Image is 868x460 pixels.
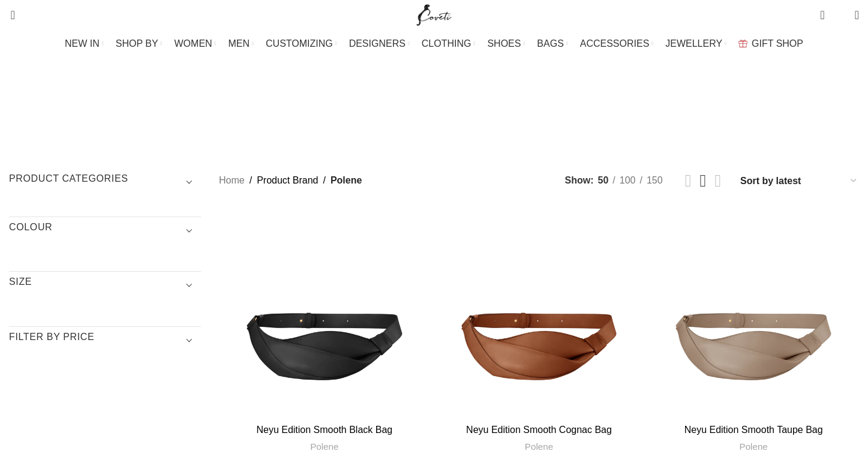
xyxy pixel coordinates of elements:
span: BAGS [537,38,563,49]
span: GIFT SHOP [752,38,803,49]
a: BAGS [537,32,567,56]
a: WOMEN [175,32,217,56]
a: Neyu Edition Smooth Cognac Bag [466,425,612,435]
span: NEW IN [65,38,100,49]
span: 0 [836,12,845,21]
a: Polene [740,440,768,453]
span: ACCESSORIES [580,38,650,49]
span: SHOP BY [116,38,158,49]
a: Neyu Edition Smooth Black Bag [256,425,392,435]
a: Neyu Edition Smooth Taupe Bag [684,425,823,435]
a: GIFT SHOP [738,32,803,56]
span: JEWELLERY [665,38,722,49]
h3: Filter by price [9,330,201,351]
a: Site logo [414,9,454,19]
a: SHOP BY [116,32,163,56]
span: WOMEN [175,38,212,49]
a: MEN [229,32,254,56]
a: Neyu Edition Smooth Black Bag [219,208,430,419]
a: Search [3,3,15,27]
div: Main navigation [3,32,865,56]
div: My Wishlist [834,3,846,27]
span: 0 [821,6,830,15]
a: NEW IN [65,32,104,56]
span: MEN [229,38,250,49]
h3: COLOUR [9,221,201,241]
span: CUSTOMIZING [266,38,333,49]
img: GiftBag [738,40,747,47]
a: Polene [525,440,553,453]
h3: SIZE [9,275,201,296]
a: Neyu Edition Smooth Taupe Bag [648,208,859,419]
a: Polene [310,440,338,453]
a: ACCESSORIES [580,32,654,56]
a: CUSTOMIZING [266,32,337,56]
a: DESIGNERS [349,32,410,56]
a: 0 [814,3,830,27]
span: SHOES [487,38,521,49]
span: DESIGNERS [349,38,406,49]
a: SHOES [487,32,525,56]
a: Neyu Edition Smooth Cognac Bag [434,208,645,419]
span: CLOTHING [422,38,471,49]
h3: Product categories [9,172,201,193]
a: JEWELLERY [665,32,726,56]
a: CLOTHING [422,32,476,56]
